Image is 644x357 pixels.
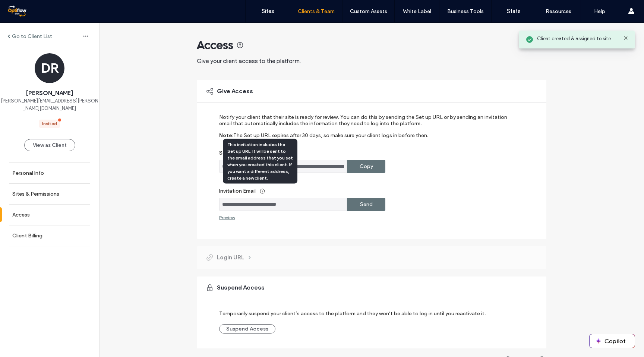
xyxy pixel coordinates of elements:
label: Access [12,212,30,218]
label: Set up URL [219,150,514,160]
label: Invitation Email [219,184,514,198]
span: Client created & assigned to site [537,35,611,42]
div: Preview [219,215,235,220]
label: Custom Assets [350,8,387,15]
label: Go to Client List [12,33,52,40]
label: Personal Info [12,170,44,176]
div: Invited [42,120,57,127]
label: Sites & Permissions [12,191,59,197]
label: Stats [507,8,521,15]
button: Suspend Access [219,324,275,334]
label: The Set up URL expires after 30 days, so make sure your client logs in before then. [233,132,429,150]
label: Client Billing [12,233,42,239]
span: Give your client access to the platform. [197,57,301,64]
div: This invitation includes the Set up URL. It will be sent to the email address that you set when y... [223,139,297,184]
div: DR [35,53,64,83]
span: Suspend Access [217,284,265,292]
label: Send [360,198,373,211]
label: Sites [262,8,274,15]
span: Login URL [217,253,244,262]
label: Temporarily suspend your client’s access to the platform and they won’t be able to log in until y... [219,307,486,320]
span: Access [197,38,233,53]
label: Business Tools [447,8,484,15]
label: Notify your client that their site is ready for review. You can do this by sending the Set up URL... [219,114,514,132]
label: Help [594,8,605,15]
button: Copilot [590,334,635,348]
button: View as Client [24,139,75,151]
span: [PERSON_NAME] [26,89,73,97]
label: White Label [403,8,431,15]
span: Give Access [217,87,253,95]
label: Clients & Team [298,8,335,15]
label: Note: [219,132,233,150]
span: Help [17,5,32,12]
label: Copy [360,159,373,173]
label: Resources [546,8,571,15]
